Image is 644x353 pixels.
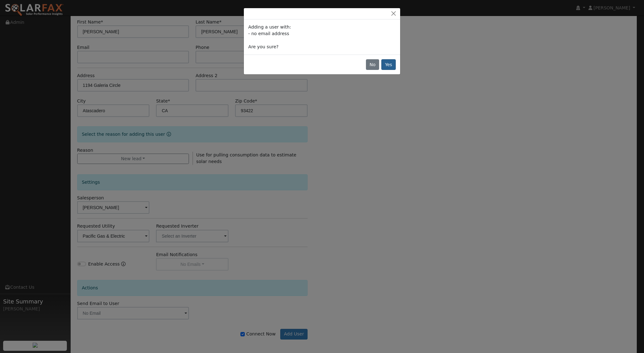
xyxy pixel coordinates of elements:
span: Adding a user with: [248,24,291,29]
button: No [366,59,379,70]
span: Are you sure? [248,44,278,49]
button: Yes [381,59,396,70]
button: Close [389,10,398,17]
span: - no email address [248,31,289,36]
